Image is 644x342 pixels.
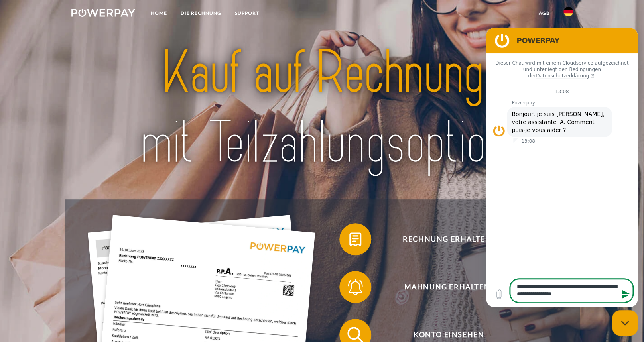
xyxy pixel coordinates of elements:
[351,223,546,255] span: Rechnung erhalten?
[228,6,266,20] a: SUPPORT
[339,223,547,255] button: Rechnung erhalten?
[351,271,546,303] span: Mahnung erhalten?
[339,271,547,303] button: Mahnung erhalten?
[612,310,638,336] iframe: Schaltfläche zum Öffnen des Messaging-Fensters; Konversation läuft
[144,6,173,20] a: Home
[486,28,638,307] iframe: Messaging-Fenster
[345,229,365,249] img: qb_bill.svg
[345,277,365,297] img: qb_bell.svg
[96,34,548,181] img: title-powerpay_de.svg
[532,6,557,20] a: agb
[71,9,136,17] img: logo-powerpay-white.svg
[563,7,573,16] img: de
[173,6,228,20] a: DIE RECHNUNG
